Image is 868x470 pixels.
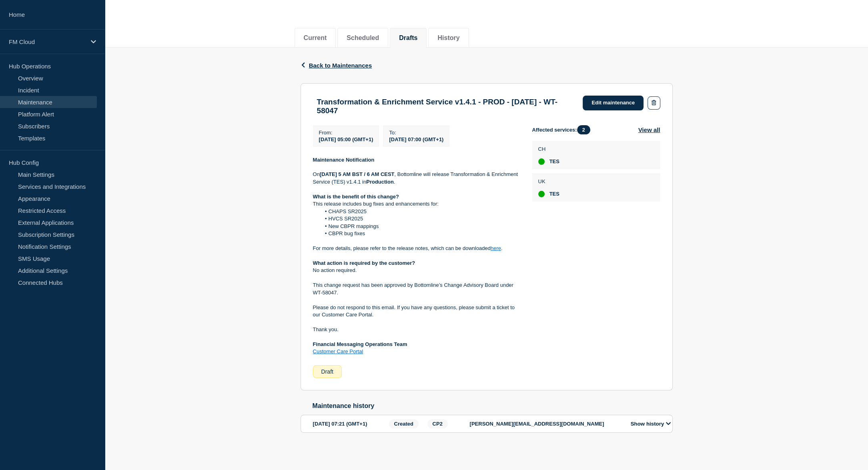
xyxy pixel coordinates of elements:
span: [DATE] 07:00 (GMT+1) [389,136,443,142]
strong: Financial Messaging Operations Team [313,341,407,347]
button: History [437,34,459,42]
li: HVCS SR2025 [321,215,519,222]
span: [DATE] 05:00 (GMT+1) [319,136,373,142]
button: Back to Maintenances [301,62,372,69]
p: To : [389,130,443,136]
p: UK [538,178,559,184]
li: CHAPS SR2025 [321,208,519,215]
div: [DATE] 07:21 (GMT+1) [313,419,387,428]
strong: What is the benefit of this change? [313,194,399,200]
p: For more details, please refer to the release notes, which can be downloaded . [313,245,519,252]
button: Current [304,34,327,42]
strong: BST / 6 AM [352,171,379,177]
button: Drafts [399,34,417,42]
li: New CBPR mappings [321,223,519,230]
button: Scheduled [347,34,379,42]
h2: Maintenance history [313,402,673,410]
p: CH [538,146,559,152]
strong: Maintenance Notification [313,157,375,163]
span: Created [389,419,419,428]
p: From : [319,130,373,136]
a: here [491,245,501,251]
div: up [538,191,545,197]
p: FM Cloud [9,38,86,45]
p: Please do not respond to this email. If you have any questions, please submit a ticket to our Cus... [313,304,519,319]
span: Back to Maintenances [309,62,372,69]
strong: Production [366,179,394,185]
span: 2 [577,125,590,134]
a: Customer Care Portal [313,348,363,354]
p: This change request has been approved by Bottomline’s Change Advisory Board under WT-58047. [313,282,519,296]
button: Show history [628,420,673,427]
p: [PERSON_NAME][EMAIL_ADDRESS][DOMAIN_NAME] [470,421,622,427]
p: This release includes bug fixes and enhancements for: [313,200,519,208]
span: CP2 [427,419,448,428]
p: On , Bottomline will release Transformation & Enrichment Service (TES) v1.4.1 in . [313,171,519,186]
li: CBPR bug fixes [321,230,519,237]
a: Edit maintenance [583,96,643,110]
h3: Transformation & Enrichment Service v1.4.1 - PROD - [DATE] - WT-58047 [317,98,575,115]
p: Thank you. [313,326,519,333]
span: Affected services: [532,125,594,134]
span: TES [549,158,559,165]
div: Draft [313,365,342,378]
strong: [DATE] 5 AM [320,171,351,177]
p: No action required. [313,267,519,274]
button: View all [638,125,660,134]
strong: CEST [381,171,395,177]
strong: What action is required by the customer? [313,260,415,266]
span: TES [549,191,559,197]
div: up [538,158,545,165]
